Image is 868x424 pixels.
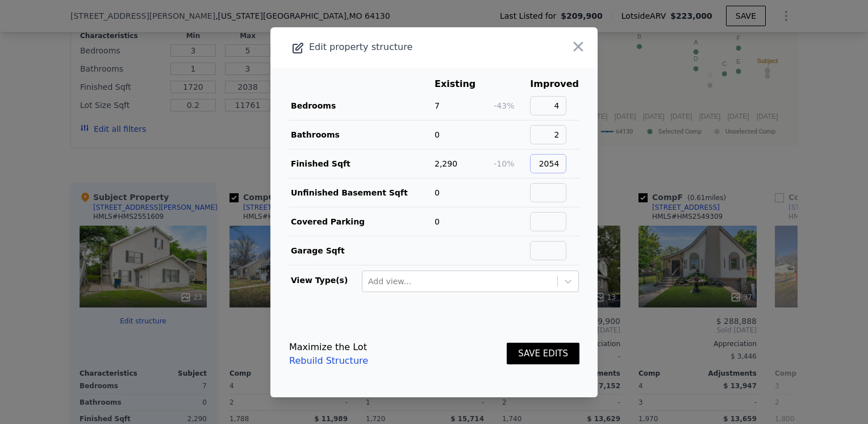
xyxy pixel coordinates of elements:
[435,159,457,168] span: 2,290
[289,207,434,236] td: Covered Parking
[270,39,532,55] div: Edit property structure
[435,130,440,139] span: 0
[435,188,440,197] span: 0
[289,92,434,120] td: Bedrooms
[289,265,361,293] td: View Type(s)
[289,149,434,178] td: Finished Sqft
[434,77,493,92] th: Existing
[289,178,434,207] td: Unfinished Basement Sqft
[494,159,514,168] span: -10%
[289,354,368,368] a: Rebuild Structure
[289,236,434,265] td: Garage Sqft
[435,101,440,110] span: 7
[289,120,434,149] td: Bathrooms
[529,77,579,92] th: Improved
[289,340,368,354] div: Maximize the Lot
[494,101,514,110] span: -43%
[435,217,440,226] span: 0
[507,343,579,365] button: SAVE EDITS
